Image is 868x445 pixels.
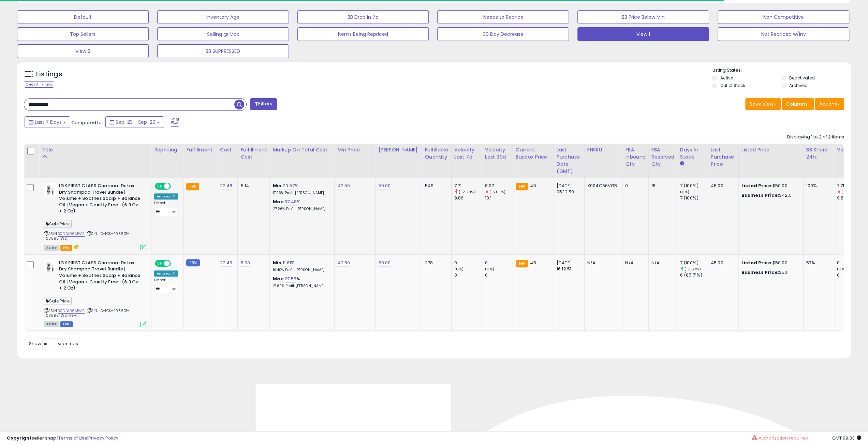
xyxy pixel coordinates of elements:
a: B0DBJ96MWS [58,308,85,314]
div: N/A [587,260,617,266]
button: Sep-23 - Sep-29 [105,116,164,128]
img: 41j7GGFmacL._SL40_.jpg [44,183,57,196]
div: 10.1 [485,195,513,201]
div: 0 [625,183,643,189]
small: (0%) [454,266,464,272]
label: Deactivated [789,75,815,81]
div: 0 [454,260,482,266]
small: FBA [186,183,199,190]
div: ASIN: [44,183,146,250]
a: 42.50 [337,259,350,266]
div: 7.71 [454,183,482,189]
span: ON [156,260,164,266]
b: Max: [273,198,284,205]
span: 45 [530,259,536,266]
div: 0 [454,272,482,278]
b: Business Price: [741,192,779,198]
div: Velocity Last 7d [454,146,479,161]
div: [PERSON_NAME] [378,146,419,153]
b: Business Price: [741,269,779,276]
div: 0 [837,260,865,266]
div: N/A [625,260,643,266]
div: 7 (100%) [680,195,708,201]
div: 7 (100%) [680,183,708,189]
span: | SKU: D-IGK-403601-403595-WS [44,231,129,241]
div: Repricing [154,146,180,153]
div: 57% [806,260,829,266]
button: Save View [745,98,781,110]
button: Non Competitive [718,10,849,24]
i: hazardous material [72,244,79,249]
div: $42.5 [741,192,798,198]
button: Columns [782,98,814,110]
small: FBA [516,183,528,190]
div: Clear All Filters [24,81,54,88]
button: BB Drop in 7d [297,10,429,24]
a: 50.00 [378,182,391,189]
div: Velocity [837,146,862,153]
span: Show: entries [29,340,78,347]
div: $50 [741,269,798,276]
button: Actions [815,98,844,110]
p: 17.06% Profit [PERSON_NAME] [273,191,329,195]
div: Fulfillment [186,146,214,153]
button: BB SUPPRESSED [157,44,289,58]
button: Inventory Age [157,10,289,24]
span: All listings currently available for purchase on Amazon [44,245,59,251]
a: 20.57 [283,182,295,189]
button: BB Price Below Min [577,10,709,24]
button: Selling @ Max [157,27,289,41]
span: Compared to: [71,119,103,126]
small: (-20.1%) [489,189,505,195]
b: Min: [273,182,283,189]
div: 278 [425,260,446,266]
div: Markup on Total Cost [273,146,332,153]
small: (0%) [485,266,495,272]
div: 5.14 [240,183,264,189]
div: ASIN: [44,260,146,326]
div: Velocity Last 30d [485,146,510,161]
div: FBA inbound Qty [625,146,646,168]
div: Amazon AI [154,193,178,199]
span: ON [156,183,164,189]
button: Items Being Repriced [297,27,429,41]
small: FBM [186,259,200,266]
div: 45.00 [711,260,733,266]
b: Listed Price: [741,259,773,266]
div: $50.00 [741,260,798,266]
div: Last Purchase Date (GMT) [557,146,582,175]
div: Preset: [154,201,178,216]
a: 37.48 [284,198,297,205]
div: 7.71 [837,183,865,189]
div: Days In Stock [680,146,705,161]
div: 7 (100%) [680,260,708,266]
b: IGK FIRST CLASS Charcoal Detox Dry Shampoo Travel Bundle | Volume + Soothes Scalp + Balance Oil |... [59,183,142,216]
small: (0%) [680,189,690,195]
div: Amazon AI [154,270,178,277]
div: [DATE] 16:12:51 [557,260,579,272]
span: All listings currently available for purchase on Amazon [44,321,59,327]
span: | SKU: D-IGK-403601-403595-WS-FBM [44,308,129,318]
div: 8.07 [485,183,513,189]
div: Displaying 1 to 2 of 2 items [787,134,844,140]
span: Last 7 Days [35,119,62,125]
label: Archived [789,83,808,88]
div: Title [42,146,148,153]
div: $50.00 [741,183,798,189]
small: (-21.81%) [841,189,858,195]
a: 11.61 [283,259,291,266]
button: 30 Day Decrease [437,27,569,41]
div: Min Price [337,146,372,153]
h5: Listings [36,70,62,79]
button: View 2 [17,44,149,58]
div: Fulfillable Quantity [425,146,448,161]
a: 8.00 [240,259,250,266]
div: 0 [485,272,513,278]
div: Last Purchase Price [711,146,736,168]
p: 21.60% Profit [PERSON_NAME] [273,284,329,288]
p: Listing States: [712,67,851,74]
small: (-21.81%) [459,189,476,195]
b: Min: [273,259,283,266]
p: 10.40% Profit [PERSON_NAME] [273,268,329,272]
span: FBA [60,245,72,251]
